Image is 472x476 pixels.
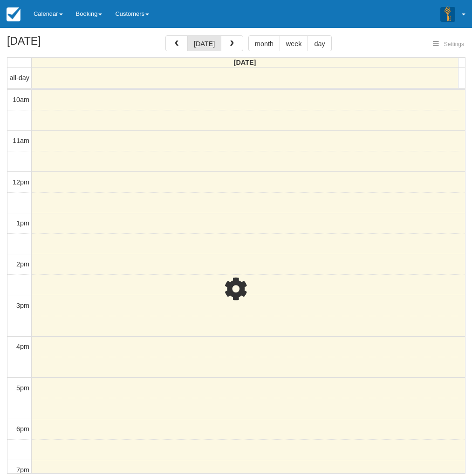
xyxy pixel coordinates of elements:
span: 10am [13,96,29,103]
span: 11am [13,137,29,144]
span: 1pm [16,219,29,227]
span: [DATE] [234,59,256,66]
button: day [308,35,331,51]
button: Settings [427,38,470,51]
span: 12pm [13,178,29,186]
button: month [248,35,280,51]
h2: [DATE] [7,35,125,53]
span: all-day [10,74,29,82]
span: 7pm [16,466,29,474]
span: 3pm [16,302,29,309]
span: 4pm [16,343,29,350]
span: 5pm [16,384,29,392]
button: [DATE] [187,35,221,51]
img: checkfront-main-nav-mini-logo.png [7,7,21,21]
span: Settings [444,41,464,48]
span: 6pm [16,425,29,433]
button: week [280,35,308,51]
img: A3 [440,7,455,21]
span: 2pm [16,260,29,268]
